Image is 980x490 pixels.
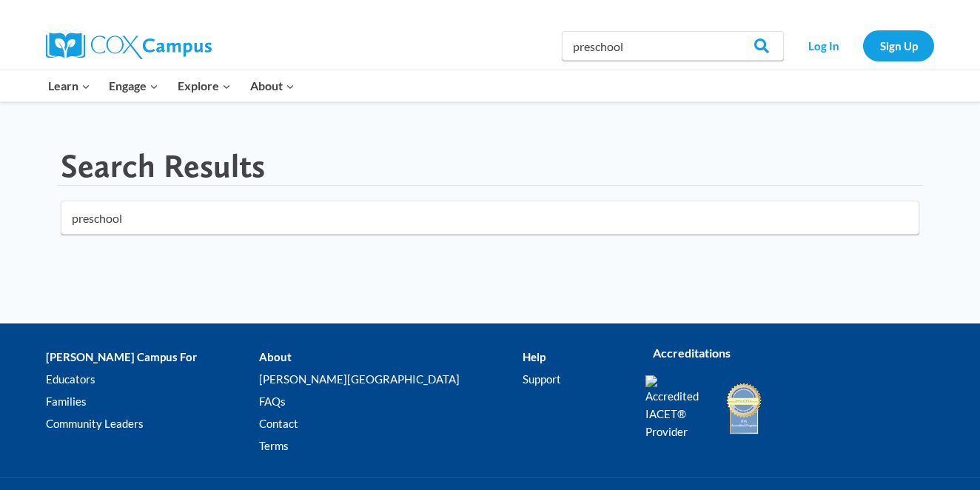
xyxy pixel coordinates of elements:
img: Accredited IACET® Provider [645,375,708,440]
img: IDA Accredited [725,381,762,436]
a: [PERSON_NAME][GEOGRAPHIC_DATA] [259,368,522,390]
span: Explore [178,76,231,95]
nav: Primary Navigation [38,70,303,101]
a: Community Leaders [46,412,259,434]
span: Learn [48,76,90,95]
nav: Secondary Navigation [791,30,934,61]
a: Educators [46,368,259,390]
strong: Accreditations [653,346,731,360]
h1: Search Results [61,147,265,186]
input: Search Cox Campus [562,31,784,61]
input: Search for... [61,201,919,235]
a: Contact [259,412,522,434]
a: FAQs [259,390,522,412]
a: Support [523,368,623,390]
a: Families [46,390,259,412]
a: Terms [259,434,522,457]
span: Engage [109,76,158,95]
a: Log In [791,30,856,61]
img: Cox Campus [46,33,212,59]
a: Sign Up [863,30,934,61]
span: About [250,76,295,95]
